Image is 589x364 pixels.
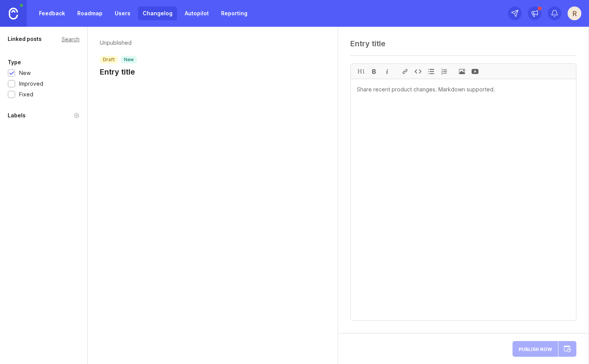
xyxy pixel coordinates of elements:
[355,64,368,79] div: H1
[73,6,107,20] a: Roadmap
[8,58,21,67] div: Type
[110,6,135,20] a: Users
[8,111,26,120] div: Labels
[62,37,80,41] div: Search
[124,57,134,63] p: new
[568,6,581,20] button: R
[180,6,213,20] a: Autopilot
[19,69,31,77] div: New
[100,67,137,77] h1: Entry title
[138,6,177,20] a: Changelog
[8,34,42,44] div: Linked posts
[34,6,70,20] a: Feedback
[100,39,137,47] p: Unpublished
[19,90,33,99] div: Fixed
[9,8,18,19] img: Canny Home
[103,57,115,63] p: draft
[216,6,252,20] a: Reporting
[19,80,43,88] div: Improved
